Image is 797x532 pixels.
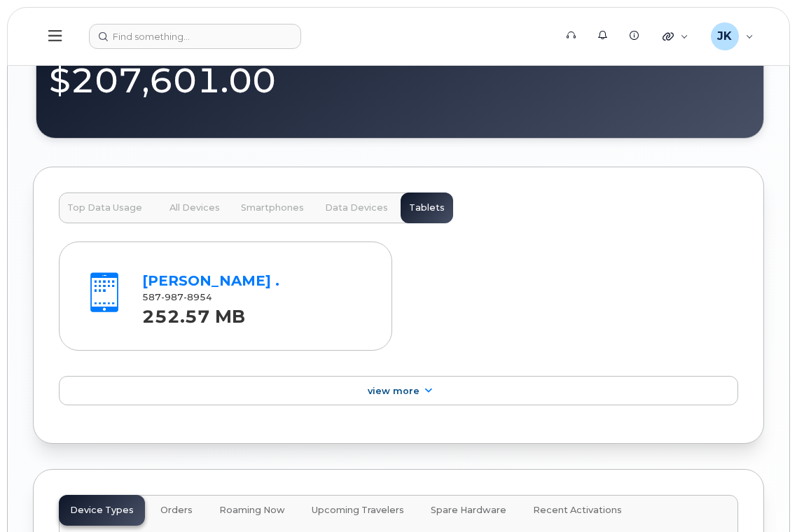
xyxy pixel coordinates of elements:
span: Roaming Now [219,505,285,516]
span: 8954 [183,292,212,302]
span: Top Data Usage [67,202,142,213]
span: View More [368,386,420,396]
button: Top Data Usage [59,192,151,223]
span: Spare Hardware [431,505,506,516]
span: JK [717,28,732,45]
div: $207,601.00 [49,43,751,104]
span: Upcoming Travelers [312,505,404,516]
div: Jayson Kralkay [701,22,763,50]
div: Quicklinks [653,22,698,50]
span: 987 [161,292,183,302]
input: Find something... [89,24,301,49]
strong: 252.57 MB [142,298,245,327]
span: Smartphones [241,202,304,213]
span: 587 [142,292,212,302]
span: Recent Activations [533,505,622,516]
a: [PERSON_NAME] . [142,272,279,289]
button: Data Devices [317,192,396,223]
span: Data Devices [325,202,388,213]
button: Smartphones [233,192,312,223]
a: View More [59,376,738,405]
span: Orders [160,505,193,516]
span: All Devices [169,202,220,213]
button: All Devices [161,192,228,223]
